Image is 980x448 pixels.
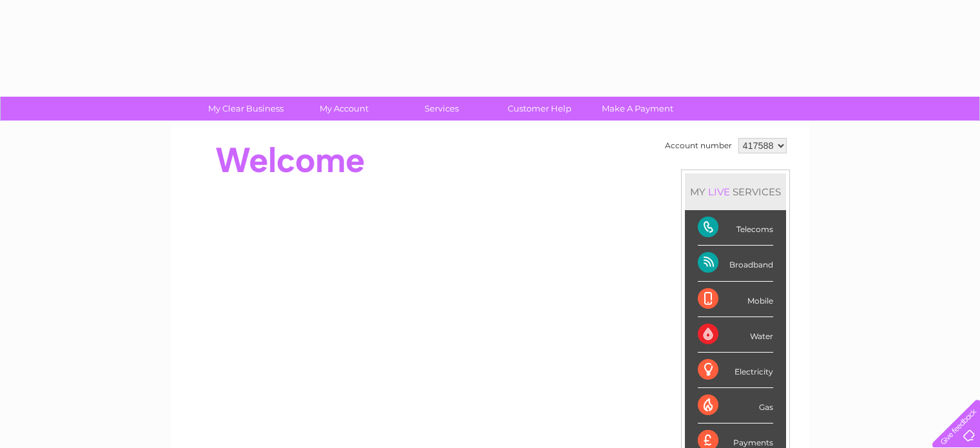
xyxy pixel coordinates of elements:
[706,186,733,198] div: LIVE
[685,173,786,210] div: MY SERVICES
[193,97,299,121] a: My Clear Business
[698,210,773,246] div: Telecoms
[698,246,773,281] div: Broadband
[584,97,691,121] a: Make A Payment
[389,97,495,121] a: Services
[698,388,773,424] div: Gas
[698,353,773,388] div: Electricity
[291,97,397,121] a: My Account
[486,97,593,121] a: Customer Help
[698,317,773,353] div: Water
[698,282,773,317] div: Mobile
[662,135,735,157] td: Account number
